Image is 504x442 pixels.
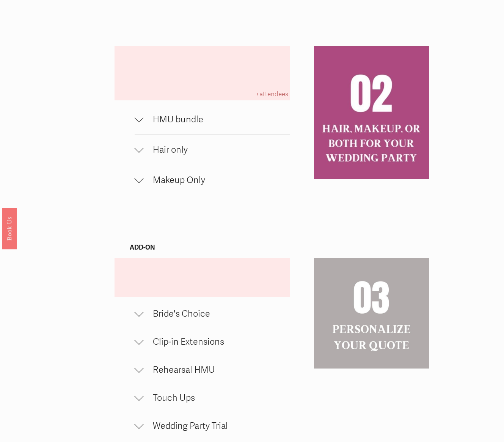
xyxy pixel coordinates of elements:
[144,336,270,347] span: Clip-in Extensions
[135,357,270,385] button: Rehearsal HMU
[135,413,270,441] button: Wedding Party Trial
[259,90,288,98] span: attendees
[144,420,270,431] span: Wedding Party Trial
[135,165,290,195] button: Makeup Only
[135,105,290,134] button: HMU bundle
[144,392,270,403] span: Touch Ups
[144,308,270,319] span: Bride's Choice
[256,90,259,98] span: +
[144,114,290,125] span: HMU bundle
[130,244,155,251] strong: ADD-ON
[135,301,270,329] button: Bride's Choice
[135,329,270,357] button: Clip-in Extensions
[135,135,290,165] button: Hair only
[144,175,290,186] span: Makeup Only
[2,208,17,249] a: Book Us
[144,364,270,375] span: Rehearsal HMU
[135,385,270,413] button: Touch Ups
[144,144,290,155] span: Hair only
